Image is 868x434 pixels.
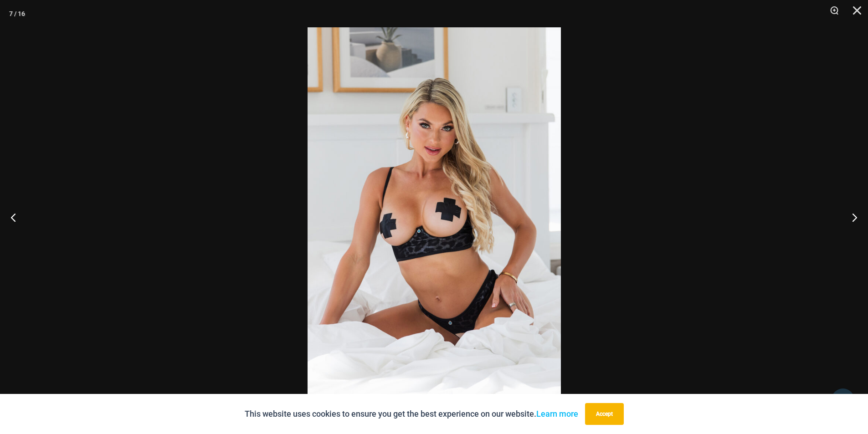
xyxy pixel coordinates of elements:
p: This website uses cookies to ensure you get the best experience on our website. [245,407,578,421]
button: Next [834,194,868,240]
div: 7 / 16 [9,7,25,20]
img: Nights Fall Silver Leopard 1036 Bra 6046 Thong 08 [308,27,561,407]
button: Accept [585,403,624,425]
a: Learn more [536,409,578,419]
